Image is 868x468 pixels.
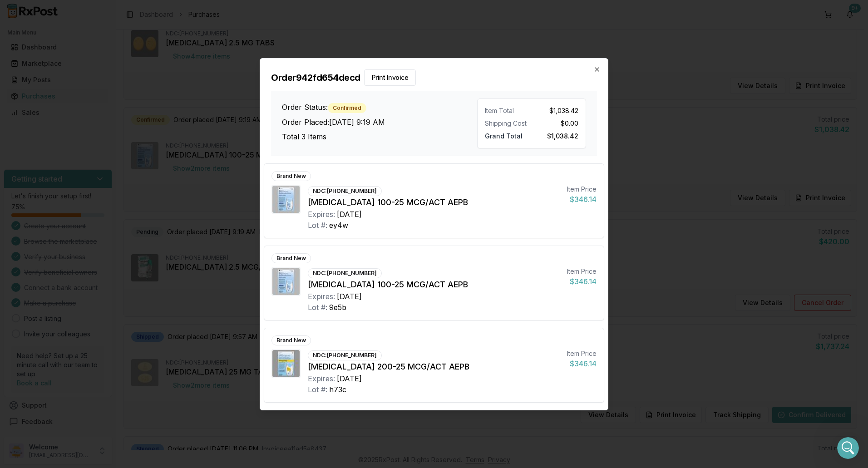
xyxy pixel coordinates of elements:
[271,171,311,181] div: Brand New
[308,350,382,360] div: NDC: [PHONE_NUMBER]
[49,67,174,87] div: Also now looking for Quilipta 60mg
[282,101,477,113] h3: Order Status:
[329,220,348,231] div: ey4w
[485,119,528,128] div: Shipping Cost
[328,103,366,113] div: Confirmed
[567,267,597,276] div: Item Price
[272,268,300,295] img: Breo Ellipta 100-25 MCG/ACT AEPB
[308,278,560,291] div: [MEDICAL_DATA] 100-25 MCG/ACT AEPB
[485,130,523,140] span: Grand Total
[549,106,578,115] span: $1,038.42
[142,4,159,21] button: Home
[156,294,170,308] button: Send a message…
[7,94,174,130] div: Manuel says…
[272,350,300,377] img: Breo Ellipta 200-25 MCG/ACT AEPB
[308,360,560,373] div: [MEDICAL_DATA] 200-25 MCG/ACT AEPB
[308,302,327,313] div: Lot #:
[567,358,597,369] div: $346.14
[40,7,167,61] div: ok, we are ok to wait and will let you know i we have to get something somewhere else. just to re...
[7,67,174,94] div: JEFFREY says…
[7,181,174,202] div: JEFFREY says…
[14,297,21,305] button: Emoji picker
[272,186,300,213] img: Breo Ellipta 100-25 MCG/ACT AEPB
[7,201,174,246] div: JEFFREY says…
[308,186,382,196] div: NDC: [PHONE_NUMBER]
[329,384,346,395] div: h73c
[44,11,109,20] p: Active in the last 15m
[271,253,311,263] div: Brand New
[40,148,167,174] div: Hey Manual, this is [PERSON_NAME], I need a [MEDICAL_DATA] 3mg/0.5 ml [PHONE_NUMBER]
[26,5,40,20] img: Profile image for Bobbie
[308,220,327,231] div: Lot #:
[7,246,149,284] div: Hello! Its been a bit difficult to find some of the stuff since the pharmacies I normally contact...
[146,186,167,195] div: please
[337,373,362,384] div: [DATE]
[337,209,362,220] div: [DATE]
[33,201,174,239] div: I do see that [PERSON_NAME] added the Trulicty 3 so its just one that we need
[7,142,174,181] div: JEFFREY says…
[33,2,174,66] div: ok, we are ok to wait and will let you know i we have to get something somewhere else. just to re...
[567,185,597,194] div: Item Price
[567,276,597,287] div: $346.14
[40,207,167,233] div: I do see that [PERSON_NAME] added the Trulicty 3 so its just one that we need
[567,349,597,358] div: Item Price
[159,4,176,20] div: Close
[485,106,528,115] div: Item Total
[535,119,578,128] div: $0.00
[15,251,142,278] div: Hello! Its been a bit difficult to find some of the stuff since the pharmacies I normally contact...
[567,194,597,205] div: $346.14
[308,291,335,302] div: Expires:
[7,130,174,142] div: [DATE]
[271,69,597,86] h2: Order 942fd654decd
[837,437,859,459] iframe: Intercom live chat
[308,384,327,395] div: Lot #:
[282,131,477,142] h3: Total 3 Items
[308,196,560,209] div: [MEDICAL_DATA] 100-25 MCG/ACT AEPB
[43,297,50,305] button: Upload attachment
[308,268,382,278] div: NDC: [PHONE_NUMBER]
[33,142,174,180] div: Hey Manual, this is [PERSON_NAME], I need a [MEDICAL_DATA] 3mg/0.5 ml [PHONE_NUMBER]
[8,278,174,294] textarea: Message…
[337,291,362,302] div: [DATE]
[7,2,174,67] div: JEFFREY says…
[364,69,416,86] button: Print Invoice
[44,5,103,11] h1: [PERSON_NAME]
[7,94,149,123] div: Still waiting on a couple people to get back to me on your list
[547,130,578,140] span: $1,038.42
[56,72,167,81] div: Also now looking for Quilipta 60mg
[308,209,335,220] div: Expires:
[271,335,311,345] div: Brand New
[6,4,23,21] button: go back
[329,302,346,313] div: 9e5b
[282,116,477,127] h3: Order Placed: [DATE] 9:19 AM
[29,297,36,305] button: Gif picker
[308,373,335,384] div: Expires:
[139,181,174,201] div: please
[7,246,174,291] div: Manuel says…
[15,99,142,117] div: Still waiting on a couple people to get back to me on your list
